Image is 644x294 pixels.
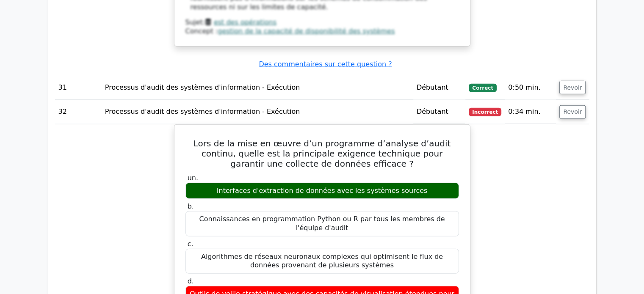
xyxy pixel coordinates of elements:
font: Processus d'audit des systèmes d'information - Exécution [105,83,300,91]
font: c. [188,240,193,248]
font: b. [188,202,194,210]
font: Sujet: [185,18,205,26]
font: 0:34 min. [508,107,540,115]
font: Algorithmes de réseaux neuronaux complexes qui optimisent le flux de données provenant de plusieu... [201,253,443,269]
font: Débutant [417,83,448,91]
font: Incorrect [472,109,498,115]
font: Lors de la mise en œuvre d’un programme d’analyse d’audit continu, quelle est la principale exige... [193,138,451,169]
font: d. [188,277,194,285]
font: Interfaces d'extraction de données avec les systèmes sources [217,187,428,195]
a: Des commentaires sur cette question ? [259,60,392,68]
a: est des opérations [214,18,276,26]
font: Revoir [563,84,582,91]
font: Connaissances en programmation Python ou R par tous les membres de l'équipe d'audit [199,215,445,232]
font: 0:50 min. [508,83,540,91]
font: Débutant [417,107,448,115]
button: Revoir [559,105,586,119]
button: Revoir [559,81,586,94]
font: Concept : [185,27,218,35]
font: 32 [58,107,67,115]
font: Revoir [563,109,582,115]
font: Correct [472,85,493,91]
font: 31 [58,83,67,91]
font: un. [188,174,198,182]
a: gestion de la capacité de disponibilité des systèmes [218,27,395,35]
font: Processus d'audit des systèmes d'information - Exécution [105,107,300,115]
